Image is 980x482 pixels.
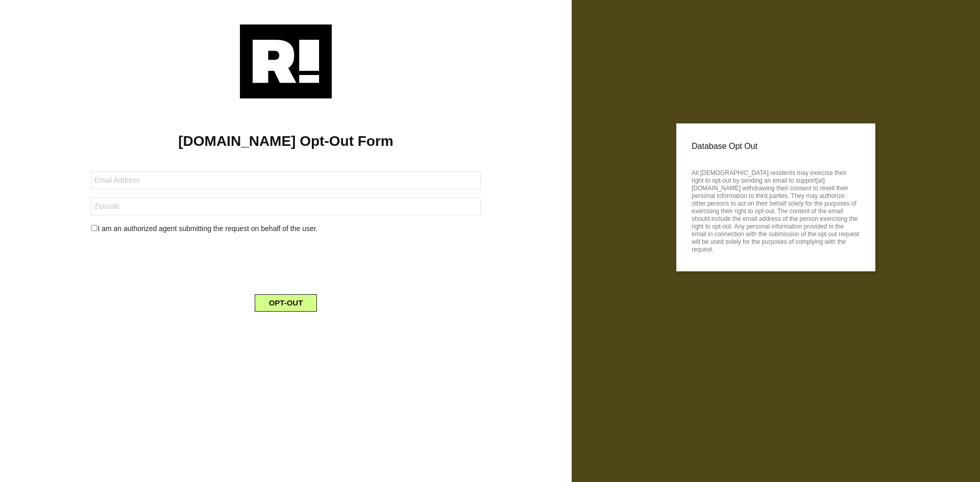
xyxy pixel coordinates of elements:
input: Email Address [91,171,480,189]
iframe: reCAPTCHA [208,242,363,282]
button: OPT-OUT [255,294,317,312]
p: All [DEMOGRAPHIC_DATA] residents may exercise their right to opt-out by sending an email to suppo... [692,166,860,253]
div: I am an authorized agent submitting the request on behalf of the user. [83,223,488,234]
img: Retention.com [240,24,332,98]
p: Database Opt Out [692,139,860,154]
h1: [DOMAIN_NAME] Opt-Out Form [15,133,556,150]
input: Zipcode [91,197,480,215]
